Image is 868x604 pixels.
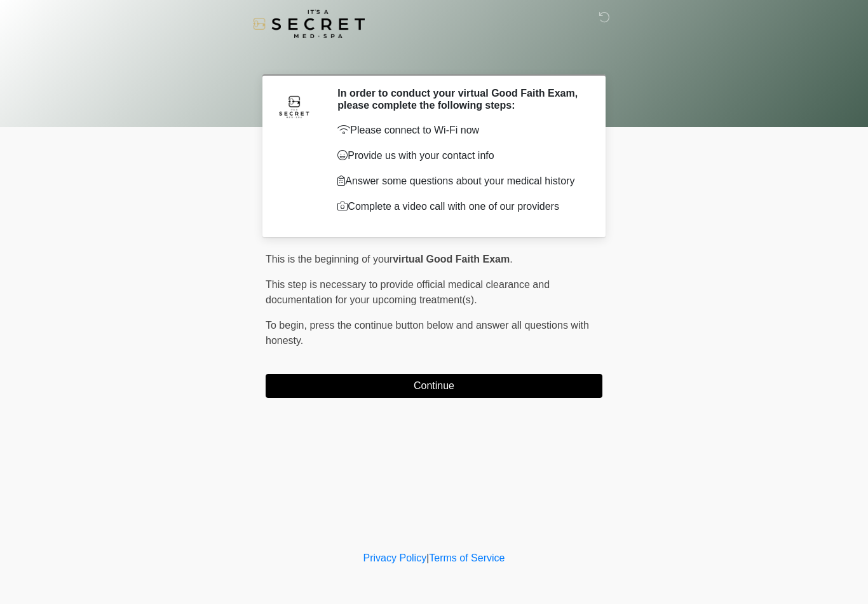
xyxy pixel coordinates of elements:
[337,174,583,189] p: Answer some questions about your medical history
[337,199,583,214] p: Complete a video call with one of our providers
[266,320,309,331] span: To begin,
[337,87,583,111] h2: In order to conduct your virtual Good Faith Exam, please complete the following steps:
[337,148,583,163] p: Provide us with your contact info
[429,553,505,563] a: Terms of Service
[253,10,365,38] img: It's A Secret Med Spa Logo
[393,254,510,264] strong: virtual Good Faith Exam
[256,46,612,69] h1: ‎ ‎
[337,123,583,138] p: Please connect to Wi-Fi now
[266,254,393,264] span: This is the beginning of your
[266,374,602,398] button: Continue
[510,254,512,264] span: .
[426,553,429,563] a: |
[363,553,427,563] a: Privacy Policy
[266,279,550,305] span: This step is necessary to provide official medical clearance and documentation for your upcoming ...
[266,320,589,346] span: press the continue button below and answer all questions with honesty.
[275,87,313,125] img: Agent Avatar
